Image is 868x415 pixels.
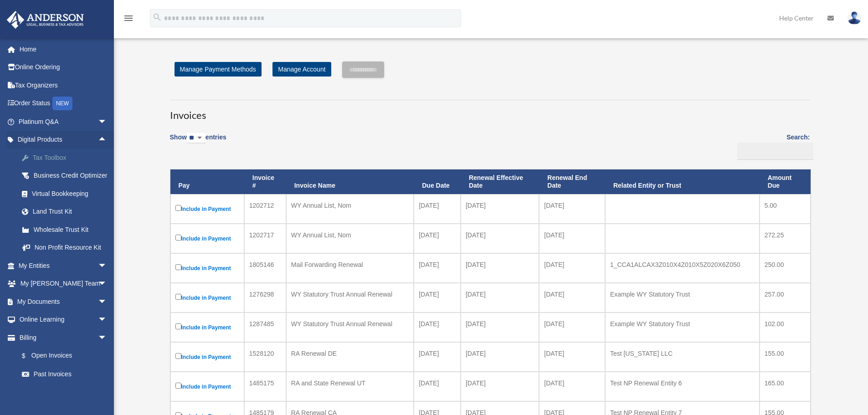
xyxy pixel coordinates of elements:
[13,203,121,221] a: Land Trust Kit
[244,253,286,283] td: 1805146
[13,383,116,401] a: Manage Payments
[760,194,811,224] td: 5.00
[291,199,409,212] div: WY Annual List, Nom
[13,149,121,167] a: Tax Toolbox
[461,253,539,283] td: [DATE]
[760,283,811,313] td: 257.00
[539,313,605,342] td: [DATE]
[32,170,109,181] div: Business Credit Optimizer
[461,342,539,372] td: [DATE]
[13,365,116,383] a: Past Invoices
[170,100,810,123] h3: Invoices
[760,313,811,342] td: 102.00
[13,239,121,257] a: Non Profit Resource Kit
[244,342,286,372] td: 1528120
[6,113,121,131] a: Platinum Q&Aarrow_drop_down
[170,169,244,194] th: Pay: activate to sort column descending
[461,283,539,313] td: [DATE]
[175,294,181,300] input: Include in Payment
[414,253,461,283] td: [DATE]
[32,188,109,200] div: Virtual Bookkeeping
[98,256,116,275] span: arrow_drop_down
[605,313,760,342] td: Example WY Statutory Trust
[13,347,112,365] a: $Open Invoices
[6,328,116,347] a: Billingarrow_drop_down
[244,372,286,401] td: 1485175
[461,169,539,194] th: Renewal Effective Date: activate to sort column ascending
[170,132,226,153] label: Show entries
[539,253,605,283] td: [DATE]
[175,292,239,303] label: Include in Payment
[539,169,605,194] th: Renewal End Date: activate to sort column ascending
[760,253,811,283] td: 250.00
[6,292,121,311] a: My Documentsarrow_drop_down
[175,235,181,241] input: Include in Payment
[6,58,121,77] a: Online Ordering
[98,328,116,347] span: arrow_drop_down
[6,275,121,293] a: My [PERSON_NAME] Teamarrow_drop_down
[32,152,109,164] div: Tax Toolbox
[175,264,181,270] input: Include in Payment
[291,377,409,389] div: RA and State Renewal UT
[291,229,409,241] div: WY Annual List, Nom
[52,97,72,110] div: NEW
[4,11,87,29] img: Anderson Advisors Platinum Portal
[6,311,121,329] a: Online Learningarrow_drop_down
[760,224,811,253] td: 272.25
[737,143,813,160] input: Search:
[32,206,109,217] div: Land Trust Kit
[175,353,181,359] input: Include in Payment
[32,242,109,253] div: Non Profit Resource Kit
[98,275,116,293] span: arrow_drop_down
[98,113,116,131] span: arrow_drop_down
[291,288,409,301] div: WY Statutory Trust Annual Renewal
[244,194,286,224] td: 1202712
[175,322,239,333] label: Include in Payment
[13,167,121,185] a: Business Credit Optimizer
[175,381,239,392] label: Include in Payment
[6,94,121,113] a: Order StatusNEW
[175,383,181,389] input: Include in Payment
[98,131,116,149] span: arrow_drop_up
[244,283,286,313] td: 1276298
[175,262,239,274] label: Include in Payment
[272,62,331,77] a: Manage Account
[152,12,162,22] i: search
[605,169,760,194] th: Related Entity or Trust: activate to sort column ascending
[605,253,760,283] td: 1_CCA1ALCAX3Z010X4Z010X5Z020X6Z050
[6,256,121,275] a: My Entitiesarrow_drop_down
[175,205,181,211] input: Include in Payment
[539,342,605,372] td: [DATE]
[539,194,605,224] td: [DATE]
[6,40,121,58] a: Home
[244,224,286,253] td: 1202717
[175,203,239,215] label: Include in Payment
[13,184,121,203] a: Virtual Bookkeeping
[414,224,461,253] td: [DATE]
[98,311,116,329] span: arrow_drop_down
[605,342,760,372] td: Test [US_STATE] LLC
[244,169,286,194] th: Invoice #: activate to sort column ascending
[605,372,760,401] td: Test NP Renewal Entity 6
[13,220,121,239] a: Wholesale Trust Kit
[414,169,461,194] th: Due Date: activate to sort column ascending
[291,258,409,271] div: Mail Forwarding Renewal
[760,372,811,401] td: 165.00
[6,76,121,94] a: Tax Organizers
[286,169,414,194] th: Invoice Name: activate to sort column ascending
[414,194,461,224] td: [DATE]
[98,292,116,311] span: arrow_drop_down
[291,318,409,330] div: WY Statutory Trust Annual Renewal
[175,323,181,329] input: Include in Payment
[539,224,605,253] td: [DATE]
[244,313,286,342] td: 1287485
[461,194,539,224] td: [DATE]
[461,313,539,342] td: [DATE]
[175,351,239,363] label: Include in Payment
[760,169,811,194] th: Amount Due: activate to sort column ascending
[760,342,811,372] td: 155.00
[847,11,861,25] img: User Pic
[414,372,461,401] td: [DATE]
[414,283,461,313] td: [DATE]
[461,224,539,253] td: [DATE]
